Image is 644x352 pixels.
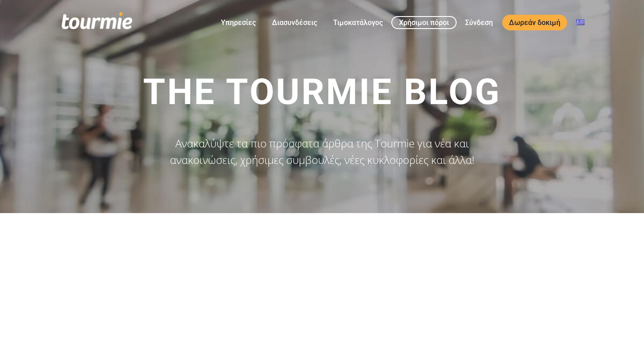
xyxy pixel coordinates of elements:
[265,17,324,28] a: Διασυνδέσεις
[214,17,263,28] a: Υπηρεσίες
[143,71,501,113] span: The Tourmie Blog
[391,16,457,29] a: Χρήσιμοι πόροι
[458,17,500,28] a: Σύνδεση
[170,136,475,167] span: Ανακαλύψτε τα πιο πρόσφατα άρθρα της Tourmie για νέα και ανακοινώσεις, χρήσιμες συμβουλές, νέες κ...
[326,17,390,28] a: Τιμοκατάλογος
[502,15,567,30] a: Δωρεάν δοκιμή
